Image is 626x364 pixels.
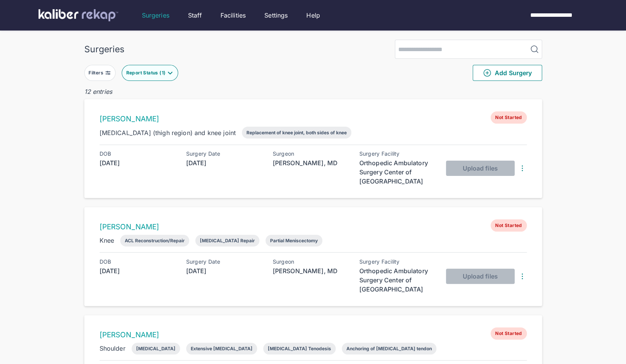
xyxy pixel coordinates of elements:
[100,114,159,123] a: [PERSON_NAME]
[100,266,176,275] div: [DATE]
[518,164,527,173] img: DotsThreeVertical.31cb0eda.svg
[273,158,349,168] div: [PERSON_NAME], MD
[186,266,262,275] div: [DATE]
[359,266,436,294] div: Orthopedic Ambulatory Surgery Center of [GEOGRAPHIC_DATA]
[125,238,185,243] div: ACL Reconstruction/Repair
[142,11,169,20] a: Surgeries
[191,346,253,351] div: Extensive [MEDICAL_DATA]
[483,68,532,77] span: Add Surgery
[188,11,202,20] a: Staff
[359,151,436,157] div: Surgery Facility
[100,128,236,137] div: [MEDICAL_DATA] (thigh region) and knee joint
[273,151,349,157] div: Surgeon
[273,259,349,265] div: Surgeon
[483,68,492,77] img: PlusCircleGreen.5fd88d77.svg
[273,266,349,275] div: [PERSON_NAME], MD
[167,70,173,76] img: filter-caret-down-teal.92025d28.svg
[100,259,176,265] div: DOB
[100,344,126,353] div: Shoulder
[100,236,114,245] div: Knee
[84,65,116,81] button: Filters
[200,238,255,243] div: [MEDICAL_DATA] Repair
[100,222,159,231] a: [PERSON_NAME]
[359,259,436,265] div: Surgery Facility
[84,87,542,96] div: 12 entries
[462,272,497,280] span: Upload files
[246,130,347,135] div: Replacement of knee joint, both sides of knee
[264,11,288,20] a: Settings
[100,330,159,339] a: [PERSON_NAME]
[518,272,527,281] img: DotsThreeVertical.31cb0eda.svg
[473,65,542,81] button: Add Surgery
[136,346,175,351] div: [MEDICAL_DATA]
[122,65,178,81] button: Report Status (1)
[270,238,318,243] div: Partial Meniscectomy
[100,151,176,157] div: DOB
[446,161,515,176] button: Upload files
[100,158,176,168] div: [DATE]
[268,346,331,351] div: [MEDICAL_DATA] Tenodesis
[220,11,246,20] a: Facilities
[359,158,436,186] div: Orthopedic Ambulatory Surgery Center of [GEOGRAPHIC_DATA]
[462,164,497,172] span: Upload files
[491,327,526,340] span: Not Started
[306,11,320,20] a: Help
[89,70,105,76] div: Filters
[186,158,262,168] div: [DATE]
[346,346,432,351] div: Anchoring of [MEDICAL_DATA] tendon
[39,9,118,21] img: kaliber labs logo
[105,70,111,76] img: faders-horizontal-grey.d550dbda.svg
[446,269,515,284] button: Upload files
[186,151,262,157] div: Surgery Date
[186,259,262,265] div: Surgery Date
[491,111,526,124] span: Not Started
[126,70,167,76] div: Report Status ( 1 )
[530,45,539,54] img: MagnifyingGlass.1dc66aab.svg
[84,44,124,55] div: Surgeries
[491,219,526,232] span: Not Started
